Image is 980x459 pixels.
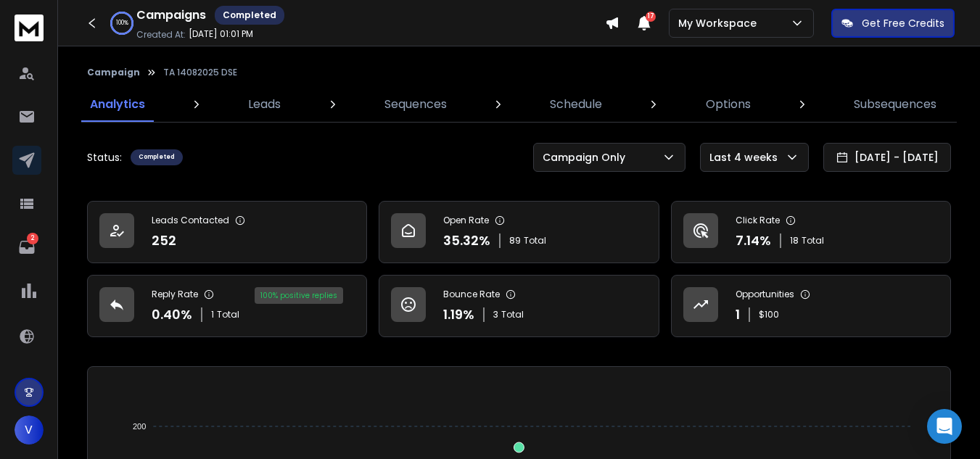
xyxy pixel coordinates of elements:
p: Sequences [384,96,447,113]
span: 1 [211,309,214,321]
p: Last 4 weeks [709,150,783,165]
span: 89 [509,235,521,247]
p: $ 100 [759,309,779,321]
a: Click Rate7.14%18Total [671,201,951,263]
p: 7.14 % [736,231,771,251]
p: TA 14082025 DSE [163,67,237,78]
p: 1.19 % [443,305,474,325]
p: 2 [27,233,38,244]
a: Schedule [541,87,611,122]
p: Options [706,96,751,113]
p: 252 [152,231,176,251]
div: Completed [131,149,183,165]
span: Total [524,235,546,247]
p: Reply Rate [152,289,198,300]
button: Get Free Credits [831,9,955,38]
p: Get Free Credits [862,16,944,30]
a: Leads Contacted252 [87,201,367,263]
span: 3 [493,309,498,321]
p: Subsequences [854,96,936,113]
span: Total [501,309,524,321]
img: logo [15,15,44,41]
p: 1 [736,305,740,325]
p: Analytics [90,96,145,113]
button: [DATE] - [DATE] [823,143,951,172]
div: Open Intercom Messenger [927,409,962,444]
p: Click Rate [736,215,780,226]
p: Leads [248,96,281,113]
p: 0.40 % [152,305,192,325]
a: Opportunities1$100 [671,275,951,337]
div: 100 % positive replies [255,287,343,304]
p: Status: [87,150,122,165]
a: Sequences [376,87,456,122]
a: Subsequences [845,87,945,122]
p: 100 % [116,19,128,28]
a: Bounce Rate1.19%3Total [379,275,659,337]
p: [DATE] 01:01 PM [189,28,253,40]
tspan: 200 [133,422,146,431]
button: V [15,415,44,444]
p: Leads Contacted [152,215,229,226]
p: My Workspace [678,16,762,30]
span: Total [802,235,824,247]
p: 35.32 % [443,231,490,251]
a: 2 [12,233,41,262]
span: 18 [790,235,799,247]
a: Options [697,87,759,122]
a: Leads [239,87,289,122]
button: Campaign [87,67,140,78]
p: Schedule [550,96,602,113]
h1: Campaigns [136,7,206,24]
div: Completed [215,6,284,25]
p: Opportunities [736,289,794,300]
span: 17 [646,12,656,22]
a: Open Rate35.32%89Total [379,201,659,263]
p: Campaign Only [543,150,631,165]
p: Created At: [136,29,186,41]
p: Open Rate [443,215,489,226]
a: Reply Rate0.40%1Total100% positive replies [87,275,367,337]
p: Bounce Rate [443,289,500,300]
span: Total [217,309,239,321]
a: Analytics [81,87,154,122]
